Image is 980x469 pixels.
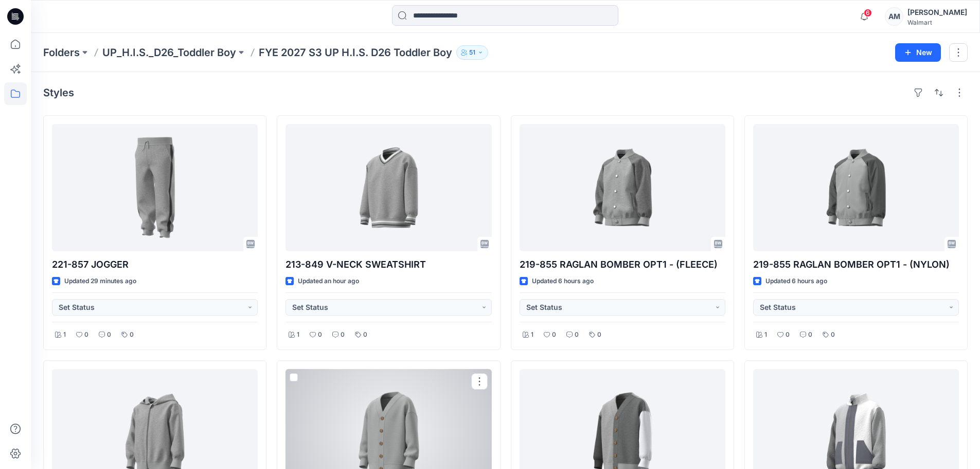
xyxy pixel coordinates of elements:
[286,257,491,272] p: 213-849 V-NECK SWEATSHIRT
[786,329,790,340] p: 0
[831,329,835,340] p: 0
[895,43,941,62] button: New
[469,47,475,58] p: 51
[532,276,594,287] p: Updated 6 hours ago
[286,124,491,251] a: 213-849 V-NECK SWEATSHIRT
[597,329,601,340] p: 0
[531,329,533,340] p: 1
[64,276,136,287] p: Updated 29 minutes ago
[753,124,959,251] a: 219-855 RAGLAN BOMBER OPT1 - (NYLON)
[298,276,359,287] p: Updated an hour ago
[864,9,872,17] span: 6
[102,45,236,60] a: UP_H.I.S._D26_Toddler Boy
[456,45,488,60] button: 51
[130,329,134,340] p: 0
[43,86,74,99] h4: Styles
[84,329,88,340] p: 0
[43,45,80,60] a: Folders
[907,6,967,19] div: [PERSON_NAME]
[63,329,66,340] p: 1
[52,124,258,251] a: 221-857 JOGGER
[808,329,812,340] p: 0
[575,329,579,340] p: 0
[52,257,258,272] p: 221-857 JOGGER
[753,257,959,272] p: 219-855 RAGLAN BOMBER OPT1 - (NYLON)
[552,329,556,340] p: 0
[764,329,767,340] p: 1
[107,329,111,340] p: 0
[363,329,367,340] p: 0
[318,329,322,340] p: 0
[520,257,725,272] p: 219-855 RAGLAN BOMBER OPT1 - (FLEECE)
[520,124,725,251] a: 219-855 RAGLAN BOMBER OPT1 - (FLEECE)
[885,7,903,26] div: AM
[341,329,345,340] p: 0
[297,329,299,340] p: 1
[765,276,827,287] p: Updated 6 hours ago
[907,19,967,26] div: Walmart
[259,45,452,60] p: FYE 2027 S3 UP H.I.S. D26 Toddler Boy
